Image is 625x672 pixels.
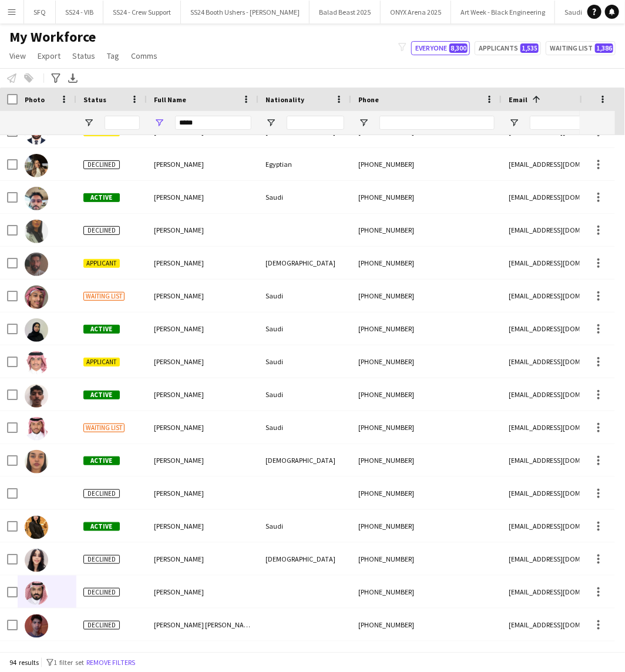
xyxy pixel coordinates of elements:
[83,117,94,128] button: Open Filter Menu
[83,193,120,202] span: Active
[154,620,255,629] span: [PERSON_NAME] [PERSON_NAME]
[25,95,45,104] span: Photo
[351,444,502,476] div: [PHONE_NUMBER]
[154,291,204,300] span: [PERSON_NAME]
[449,43,468,53] span: 8,300
[25,253,48,276] img: Muhammad Salman
[351,181,502,213] div: [PHONE_NUMBER]
[258,345,351,378] div: Saudi
[351,214,502,246] div: [PHONE_NUMBER]
[154,357,204,366] span: [PERSON_NAME]
[38,51,61,61] span: Export
[546,41,616,55] button: Waiting list1,386
[351,510,502,542] div: [PHONE_NUMBER]
[451,1,555,23] button: Art Week - Black Engineering
[25,417,48,441] img: Salman Abuhaimed
[381,1,451,23] button: ONYX Arena 2025
[83,160,120,169] span: Declined
[154,390,204,399] span: [PERSON_NAME]
[154,555,204,563] span: [PERSON_NAME]
[83,292,125,301] span: Waiting list
[83,555,120,564] span: Declined
[258,444,351,476] div: [DEMOGRAPHIC_DATA]
[66,71,80,85] app-action-btn: Export XLSX
[351,378,502,411] div: [PHONE_NUMBER]
[258,313,351,345] div: Saudi
[25,450,48,473] img: Salma Omer
[154,117,164,128] button: Open Filter Menu
[258,247,351,279] div: [DEMOGRAPHIC_DATA]
[83,424,125,432] span: Waiting list
[25,351,48,375] img: Salman Al-Jadaani
[175,116,251,130] input: Full Name Filter Input
[5,48,31,63] a: View
[411,41,470,55] button: Everyone8,300
[9,28,96,46] span: My Workforce
[266,95,304,104] span: Nationality
[25,582,48,605] img: SULTAN Salman
[72,51,95,61] span: Status
[358,95,379,104] span: Phone
[25,154,48,177] img: Salma Saafan
[25,384,48,408] img: Salman Bajaber
[83,358,120,367] span: Applicant
[258,148,351,180] div: Egyptian
[258,543,351,575] div: [DEMOGRAPHIC_DATA]
[351,247,502,279] div: [PHONE_NUMBER]
[258,378,351,411] div: Saudi
[181,1,310,23] button: SS24 Booth Ushers - [PERSON_NAME]
[83,588,120,597] span: Declined
[266,117,276,128] button: Open Filter Menu
[351,345,502,378] div: [PHONE_NUMBER]
[379,116,495,130] input: Phone Filter Input
[358,117,369,128] button: Open Filter Menu
[351,411,502,443] div: [PHONE_NUMBER]
[154,160,204,169] span: [PERSON_NAME]
[83,621,120,630] span: Declined
[509,117,519,128] button: Open Filter Menu
[131,51,157,61] span: Comms
[84,656,137,669] button: Remove filters
[83,95,106,104] span: Status
[154,258,204,267] span: [PERSON_NAME]
[83,522,120,531] span: Active
[154,324,204,333] span: [PERSON_NAME]
[258,280,351,312] div: Saudi
[83,226,120,235] span: Declined
[33,48,65,63] a: Export
[49,71,63,85] app-action-btn: Advanced filters
[25,187,48,210] img: Salman Nasser
[24,1,56,23] button: SFQ
[9,51,26,61] span: View
[351,543,502,575] div: [PHONE_NUMBER]
[154,456,204,465] span: [PERSON_NAME]
[83,325,120,334] span: Active
[154,95,186,104] span: Full Name
[154,522,204,530] span: [PERSON_NAME]
[103,1,181,23] button: SS24 - Crew Support
[154,489,204,498] span: [PERSON_NAME]
[56,1,103,23] button: SS24 - VIB
[68,48,100,63] a: Status
[351,609,502,641] div: [PHONE_NUMBER]
[25,614,48,638] img: aidan Abdullah Salman
[509,95,527,104] span: Email
[25,220,48,243] img: Salma Abdulrahman
[25,318,48,342] img: Salma Abdulaziz
[154,193,204,201] span: [PERSON_NAME]
[25,285,48,309] img: Saud Salman
[154,423,204,432] span: [PERSON_NAME]
[351,280,502,312] div: [PHONE_NUMBER]
[53,658,84,667] span: 1 filter set
[595,43,613,53] span: 1,386
[154,587,204,596] span: [PERSON_NAME]
[258,510,351,542] div: Saudi
[258,411,351,443] div: Saudi
[258,181,351,213] div: Saudi
[102,48,124,63] a: Tag
[105,116,140,130] input: Status Filter Input
[126,48,162,63] a: Comms
[83,259,120,268] span: Applicant
[154,226,204,234] span: [PERSON_NAME]
[83,489,120,498] span: Declined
